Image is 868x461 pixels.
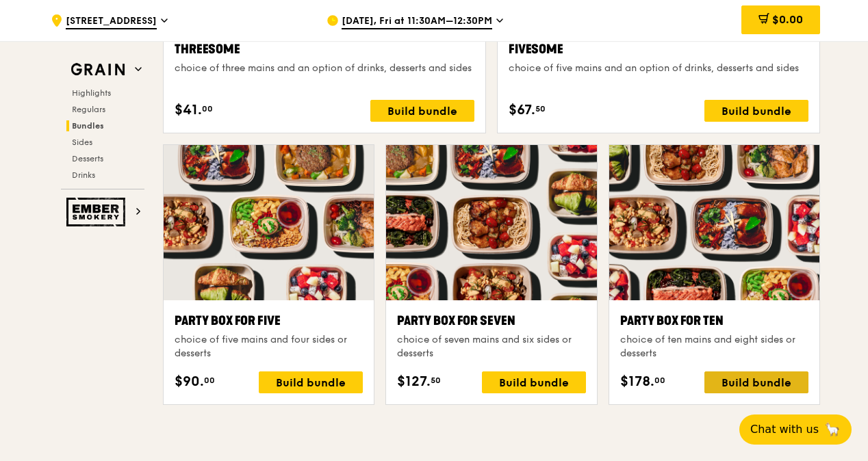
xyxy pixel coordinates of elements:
[175,333,363,360] div: choice of five mains and four sides or desserts
[509,40,808,59] div: Fivesome
[620,311,808,330] div: Party Box for Ten
[175,62,474,75] div: choice of three mains and an option of drinks, desserts and sides
[397,333,585,360] div: choice of seven mains and six sides or desserts
[175,371,204,392] span: $90.
[72,88,111,98] span: Highlights
[620,371,654,392] span: $178.
[509,62,808,75] div: choice of five mains and an option of drinks, desserts and sides
[750,421,819,438] span: Chat with us
[72,105,105,114] span: Regulars
[72,137,92,147] span: Sides
[72,170,95,180] span: Drinks
[704,100,808,122] div: Build bundle
[202,103,213,114] span: 00
[509,100,535,120] span: $67.
[259,371,363,393] div: Build bundle
[704,371,808,393] div: Build bundle
[482,371,586,393] div: Build bundle
[175,100,202,120] span: $41.
[431,375,441,386] span: 50
[739,414,852,445] button: Chat with us🦙
[397,311,585,330] div: Party Box for Seven
[397,371,431,392] span: $127.
[370,100,474,122] div: Build bundle
[772,13,803,26] span: $0.00
[72,154,103,163] span: Desserts
[535,103,546,114] span: 50
[66,198,129,226] img: Ember Smokery web logo
[66,57,129,82] img: Grain web logo
[175,311,363,330] div: Party Box for Five
[620,333,808,360] div: choice of ten mains and eight sides or desserts
[175,40,474,59] div: Threesome
[72,121,104,131] span: Bundles
[204,375,215,386] span: 00
[66,14,157,29] span: [STREET_ADDRESS]
[342,14,492,29] span: [DATE], Fri at 11:30AM–12:30PM
[824,421,841,438] span: 🦙
[654,375,665,386] span: 00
